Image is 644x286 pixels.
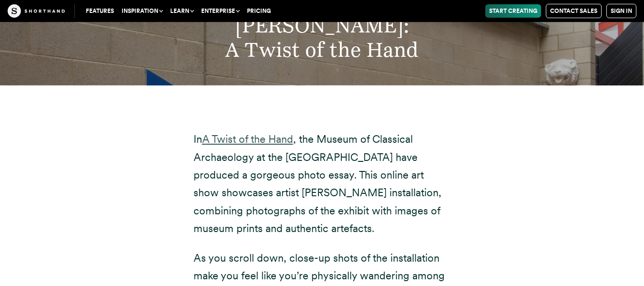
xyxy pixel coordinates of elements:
a: Contact Sales [546,4,602,18]
img: The Craft [8,4,65,18]
a: Features [82,4,118,18]
button: Learn [166,4,197,18]
a: A Twist of the Hand [202,133,293,145]
button: Enterprise [197,4,243,18]
p: In , the Museum of Classical Archaeology at the [GEOGRAPHIC_DATA] have produced a gorgeous photo ... [194,130,451,237]
button: Inspiration [118,4,166,18]
h2: [PERSON_NAME]: A Twist of the Hand [76,13,568,62]
a: Start Creating [485,4,541,18]
a: Sign in [606,4,636,18]
a: Pricing [243,4,275,18]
